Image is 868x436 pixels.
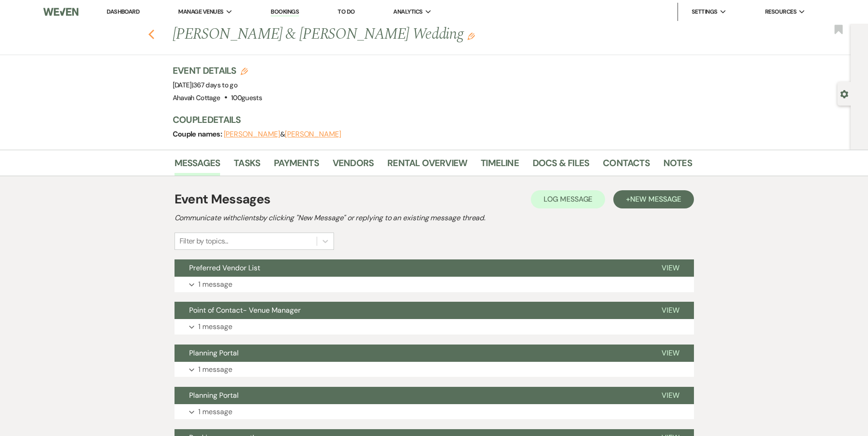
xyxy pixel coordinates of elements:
a: To Do [338,8,354,15]
button: View [647,345,694,362]
p: 1 message [198,321,232,333]
span: 367 days to go [193,81,237,90]
span: Settings [692,7,718,16]
button: View [647,387,694,404]
button: Point of Contact- Venue Manager [175,302,647,319]
span: Log Message [544,194,592,204]
button: 1 message [175,277,694,292]
button: Log Message [531,190,605,208]
span: Planning Portal [189,390,239,400]
h1: [PERSON_NAME] & [PERSON_NAME] Wedding [173,24,581,46]
button: 1 message [175,362,694,377]
p: 1 message [198,364,232,375]
span: & [224,130,341,139]
span: View [662,305,679,315]
a: Bookings [271,8,299,16]
span: Preferred Vendor List [189,263,260,273]
button: View [647,302,694,319]
span: Resources [765,7,796,16]
button: View [647,259,694,277]
span: Planning Portal [189,348,239,358]
p: 1 message [198,406,232,418]
h3: Couple Details [173,113,683,126]
button: Edit [467,32,475,40]
span: View [662,348,679,358]
span: View [662,263,679,273]
a: Contacts [603,156,650,176]
a: Tasks [234,156,260,176]
span: [DATE] [173,81,238,90]
span: Manage Venues [178,7,223,16]
span: Couple names: [173,129,224,139]
button: [PERSON_NAME] [224,131,280,138]
a: Notes [663,156,692,176]
span: New Message [630,194,681,204]
span: Ahavah Cottage [173,93,221,102]
button: Planning Portal [175,387,647,404]
button: 1 message [175,319,694,335]
div: Filter by topics... [180,236,228,247]
span: | [192,81,237,90]
a: Timeline [481,156,519,176]
button: Preferred Vendor List [175,259,647,277]
img: Weven Logo [43,2,78,21]
button: Open lead details [840,89,848,98]
a: Messages [175,156,221,176]
button: +New Message [613,190,693,208]
a: Dashboard [107,8,139,15]
p: 1 message [198,279,232,290]
button: [PERSON_NAME] [285,131,341,138]
span: View [662,390,679,400]
h1: Event Messages [175,190,271,209]
button: Planning Portal [175,345,647,362]
h3: Event Details [173,64,262,77]
a: Docs & Files [533,156,589,176]
button: 1 message [175,404,694,420]
span: Point of Contact- Venue Manager [189,305,301,315]
span: Analytics [393,7,422,16]
a: Payments [274,156,319,176]
span: 100 guests [231,93,262,102]
a: Rental Overview [387,156,467,176]
a: Vendors [333,156,374,176]
h2: Communicate with clients by clicking "New Message" or replying to an existing message thread. [175,213,694,223]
